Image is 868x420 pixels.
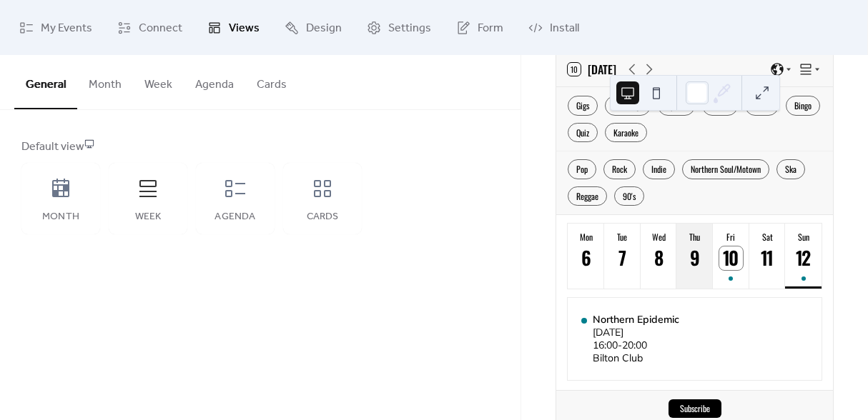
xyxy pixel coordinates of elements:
div: Agenda [210,211,260,223]
span: 16:00 [593,339,618,351]
div: Week [123,211,173,223]
div: Free Gigs [605,96,651,116]
button: Sat11 [749,224,786,289]
div: 6 [574,246,598,270]
div: Sat [754,231,781,243]
button: Agenda [184,55,245,108]
div: Cards [297,211,347,223]
div: Reggae [568,186,607,206]
button: Sun12 [785,224,822,289]
div: Northern Epidemic [593,313,679,326]
button: Mon6 [568,224,604,289]
button: 10[DATE] [563,59,621,79]
span: Settings [388,17,431,39]
a: Views [197,6,270,49]
div: Month [36,211,86,223]
button: Tue7 [604,224,641,289]
div: Bilton Club [593,351,679,364]
div: 9 [683,246,706,270]
span: Form [478,17,503,39]
div: Bingo [786,96,820,116]
span: - [618,339,622,351]
span: Install [550,17,579,39]
a: Connect [107,6,193,49]
a: Form [445,6,514,49]
a: Design [274,6,352,49]
div: Sun [789,231,817,243]
button: Month [77,55,133,108]
div: Gigs [568,96,598,116]
div: Northern Soul/Motown [682,159,769,179]
div: Default view [21,139,496,156]
a: Settings [356,6,442,49]
span: Connect [139,17,182,39]
span: Views [229,17,260,39]
span: My Events [41,17,92,39]
div: 11 [756,246,779,270]
span: Design [306,17,342,39]
button: General [14,55,77,109]
button: Subscribe [669,399,721,418]
div: [DATE] [593,326,679,339]
div: Karaoke [605,123,647,143]
button: Thu9 [676,224,713,289]
div: Ska [776,159,805,179]
a: My Events [9,6,103,49]
button: Week [133,55,184,108]
div: Rock [603,159,636,179]
div: Quiz [568,123,598,143]
div: 10 [719,246,743,270]
div: Tue [608,231,636,243]
div: 7 [611,246,634,270]
div: Fri [717,231,745,243]
div: Wed [645,231,673,243]
div: Pop [568,159,596,179]
div: 8 [647,246,671,270]
a: Install [518,6,590,49]
span: 20:00 [622,339,647,351]
button: Cards [245,55,298,108]
div: Mon [572,231,600,243]
div: 12 [791,246,815,270]
div: Thu [681,231,709,243]
button: Fri10 [713,224,749,289]
div: 90's [614,186,644,206]
button: Wed8 [641,224,677,289]
div: Indie [643,159,675,179]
